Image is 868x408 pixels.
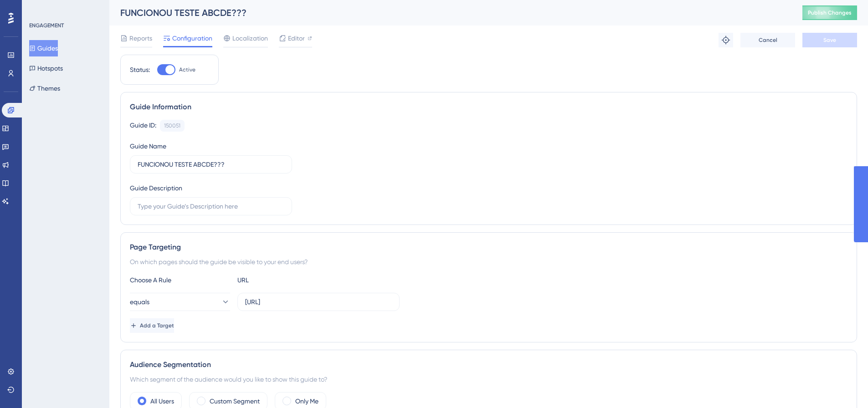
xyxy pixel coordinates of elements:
button: equals [130,293,230,311]
button: Guides [29,40,58,56]
div: Guide ID: [130,120,156,132]
div: ENGAGEMENT [29,22,64,29]
div: Which segment of the audience would you like to show this guide to? [130,374,847,385]
input: Type your Guide’s Description here [138,201,284,211]
button: Save [802,33,857,47]
div: Page Targeting [130,242,847,253]
button: Themes [29,80,60,97]
span: Save [823,36,836,44]
div: On which pages should the guide be visible to your end users? [130,256,847,267]
button: Publish Changes [802,5,857,20]
label: All Users [150,396,174,407]
iframe: UserGuiding AI Assistant Launcher [830,372,857,399]
label: Custom Segment [210,396,260,407]
div: Guide Name [130,141,166,152]
div: URL [237,275,338,286]
div: Choose A Rule [130,275,230,286]
button: Add a Target [130,318,174,333]
label: Only Me [295,396,318,407]
span: Configuration [172,33,212,44]
div: Guide Information [130,102,847,112]
div: Status: [130,64,150,75]
button: Cancel [740,33,795,47]
input: yourwebsite.com/path [245,297,392,307]
input: Type your Guide’s Name here [138,159,284,169]
span: Active [179,66,195,73]
span: Cancel [759,36,777,44]
div: Audience Segmentation [130,359,847,370]
span: Publish Changes [808,9,852,16]
button: Hotspots [29,60,63,76]
div: FUNCIONOU TESTE ABCDE??? [120,6,780,19]
span: Localization [232,33,268,44]
div: 150051 [164,122,180,129]
span: equals [130,296,149,307]
span: Editor [288,33,305,44]
div: Guide Description [130,183,182,194]
span: Add a Target [140,322,174,329]
span: Reports [129,33,152,44]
